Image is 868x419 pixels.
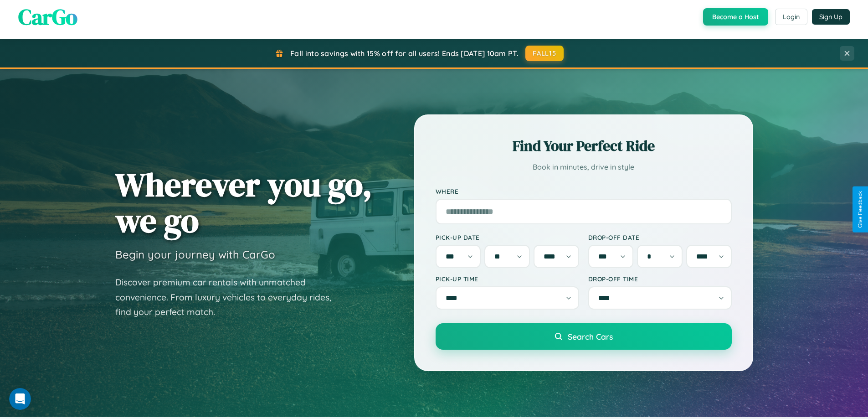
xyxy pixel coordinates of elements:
button: Sign Up [812,9,850,25]
label: Drop-off Time [588,275,732,283]
span: Search Cars [568,331,613,341]
label: Pick-up Time [436,275,579,283]
button: Become a Host [703,8,768,26]
span: Fall into savings with 15% off for all users! Ends [DATE] 10am PT. [290,49,519,58]
span: CarGo [18,2,77,32]
h3: Begin your journey with CarGo [115,248,275,261]
label: Drop-off Date [588,233,732,241]
button: Login [775,9,807,25]
label: Where [436,187,732,195]
label: Pick-up Date [436,233,579,241]
p: Book in minutes, drive in style [436,160,732,174]
h1: Wherever you go, we go [115,166,372,238]
div: Give Feedback [857,191,863,228]
p: Discover premium car rentals with unmatched convenience. From luxury vehicles to everyday rides, ... [115,275,343,320]
button: FALL15 [525,46,564,61]
h2: Find Your Perfect Ride [436,136,732,156]
button: Search Cars [436,323,732,350]
iframe: Intercom live chat [9,388,31,410]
